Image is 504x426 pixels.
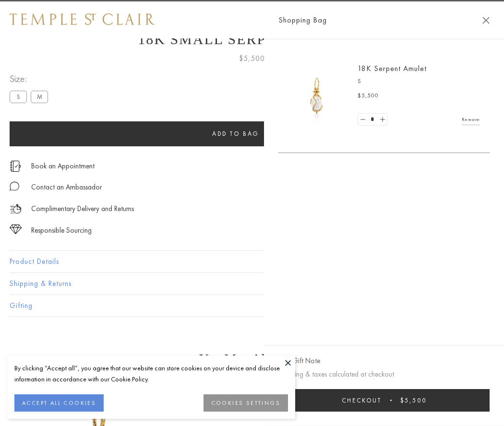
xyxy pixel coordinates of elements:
a: Set quantity to 0 [358,114,368,126]
img: icon_delivery.svg [10,203,22,215]
p: S [358,77,480,86]
span: Checkout [342,396,382,404]
button: Close Shopping Bag [482,17,490,24]
p: Complimentary Delivery and Returns [31,203,134,215]
img: icon_appointment.svg [10,161,21,172]
button: Shipping & Returns [10,273,494,295]
p: Shipping & taxes calculated at checkout [278,368,490,380]
a: 18K Serpent Amulet [358,63,427,73]
span: $5,500 [239,52,265,65]
button: Product Details [10,251,494,272]
img: MessageIcon-01_2.svg [10,181,19,191]
a: Set quantity to 2 [377,114,387,126]
img: P51836-E11SERPPV [288,67,346,125]
span: Size: [10,71,52,87]
span: $5,500 [358,91,379,101]
span: $5,500 [400,396,427,404]
button: Gifting [10,295,494,317]
span: Shopping Bag [278,14,327,26]
div: By clicking “Accept all”, you agree that our website can store cookies on your device and disclos... [14,363,288,385]
a: Remove [462,114,480,125]
a: Book an Appointment [31,161,95,171]
label: M [31,91,48,103]
h1: 18K Small Serpent Amulet [10,31,494,47]
div: Responsible Sourcing [31,225,92,237]
img: Temple St. Clair [10,13,155,25]
span: Add to bag [212,130,259,138]
div: Contact an Ambassador [31,181,102,193]
button: Checkout $5,500 [278,389,490,412]
label: S [10,91,27,103]
img: icon_sourcing.svg [10,225,22,234]
button: COOKIES SETTINGS [204,394,288,412]
button: Add to bag [10,121,462,146]
button: ACCEPT ALL COOKIES [14,394,104,412]
button: Add Gift Note [278,355,320,367]
h3: You May Also Like [24,351,480,367]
